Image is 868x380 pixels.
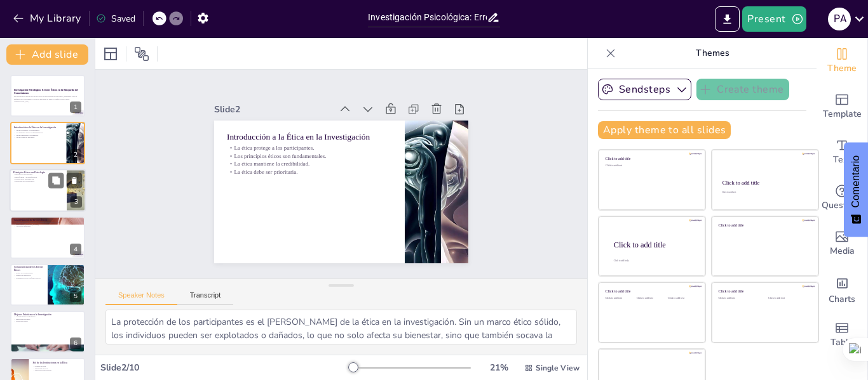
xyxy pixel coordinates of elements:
div: 4 [70,244,81,255]
p: Consecuencias de los Errores Éticos [14,265,44,272]
div: Slide 2 / 10 [100,362,349,374]
p: Mejores Prácticas en la Investigación [14,313,81,317]
p: Experimento [PERSON_NAME]. [14,223,81,226]
button: Add slide [6,44,88,65]
div: 3 [10,169,86,212]
div: 2 [70,149,81,161]
p: La ética mantiene la credibilidad. [297,141,413,269]
button: Apply theme to all slides [598,121,731,139]
div: Add images, graphics, shapes or video [817,221,867,266]
button: Delete Slide [67,173,82,188]
p: Formación en ética. [32,367,81,370]
button: Transcript [177,291,234,305]
div: Click to add text [668,297,696,300]
p: La ética debe ser prioritaria. [14,136,63,138]
p: Disminución de la confianza pública. [14,277,44,279]
p: Principios Éticos en Psicología [13,171,63,174]
div: Click to add body [614,259,694,262]
p: Casos Famosos de Errores Éticos [14,218,81,222]
p: Los principios éticos son fundamentales. [14,131,63,134]
button: Sendsteps [598,79,691,100]
div: Saved [96,13,135,25]
button: Present [742,6,806,32]
button: Comentarios - Mostrar encuesta [844,143,868,237]
p: La ética protege a los participantes. [285,152,401,280]
p: Generated with [URL] [14,100,81,103]
div: 1 [70,102,81,113]
div: Click to add title [722,180,807,186]
p: La ética debe ser prioritaria. [302,136,419,264]
span: Theme [827,62,857,75]
div: Add charts and graphs [817,266,867,312]
button: Duplicate Slide [48,173,64,188]
div: Add text boxes [817,129,867,175]
p: Justicia en la investigación. [13,178,63,181]
p: Respeto por las personas. [13,173,63,176]
div: 21 % [484,362,514,374]
div: 5 [70,291,81,302]
p: Comités de ética. [32,365,81,368]
p: Daños a los participantes. [14,272,44,274]
button: P a [828,6,851,32]
div: Click to add text [606,164,696,167]
p: Introducción a la Ética en la Investigación [14,125,63,129]
p: Supervisión institucional. [32,370,81,372]
input: Insert title [368,8,487,27]
span: Text [833,153,851,167]
div: 2 [10,122,85,164]
div: Click to add title [614,240,695,249]
p: Revisiones por pares. [14,318,81,320]
div: 6 [10,311,85,353]
div: Add ready made slides [817,84,867,129]
p: Pérdida de reputación. [14,274,44,277]
p: Themes [621,38,804,69]
div: Click to add text [637,297,665,300]
span: Position [134,46,149,62]
div: Click to add title [719,289,810,294]
div: Change the overall theme [817,38,867,84]
span: Media [830,244,855,258]
button: Export to PowerPoint [715,6,740,32]
p: Estudio de la prisión [PERSON_NAME][GEOGRAPHIC_DATA]. [14,221,81,224]
div: 3 [71,196,82,207]
p: Rol de las Instituciones en la Ética [32,361,81,365]
div: Click to add text [606,297,634,300]
p: Integridad en los resultados. [13,180,63,183]
div: Slide 2 [295,221,382,316]
div: Add a table [817,312,867,358]
button: My Library [10,8,86,29]
div: P a [828,8,851,30]
strong: Investigación Psicológica: Errores Éticos en la Búsqueda del Conocimiento [14,88,78,95]
p: La ética protege a los participantes. [14,129,63,131]
div: Click to add title [606,157,696,161]
div: 6 [70,337,81,349]
div: Click to add text [768,297,808,300]
p: Los principios éticos son fundamentales. [290,146,407,274]
p: Protocolos claros. [14,320,81,323]
font: Comentario [850,155,861,208]
div: Get real-time input from your audience [817,175,867,221]
button: Create theme [696,79,789,100]
div: Click to add title [719,223,810,227]
span: Charts [829,292,855,306]
div: Click to add text [722,192,806,194]
textarea: La protección de los participantes es el [PERSON_NAME] de la ética en la investigación. Sin un ma... [105,310,577,344]
div: 1 [10,75,85,117]
p: Lecciones aprendidas. [14,226,81,228]
div: Click to add text [719,297,759,300]
p: Introducción a la Ética en la Investigación [275,157,395,288]
span: Single View [536,363,580,373]
p: Consentimientos informados. [14,315,81,318]
p: Beneficencia y no maleficencia. [13,176,63,178]
div: 5 [10,264,85,306]
button: Speaker Notes [105,291,177,305]
div: Layout [100,44,121,64]
div: Click to add title [606,289,696,294]
div: 4 [10,216,85,258]
span: Table [831,336,853,350]
span: Template [823,107,862,121]
p: Esta presentación aborda los errores éticos en la investigación psicológica, analizando cómo la b... [14,96,81,100]
span: Questions [822,199,863,213]
p: La ética mantiene la credibilidad. [14,134,63,136]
